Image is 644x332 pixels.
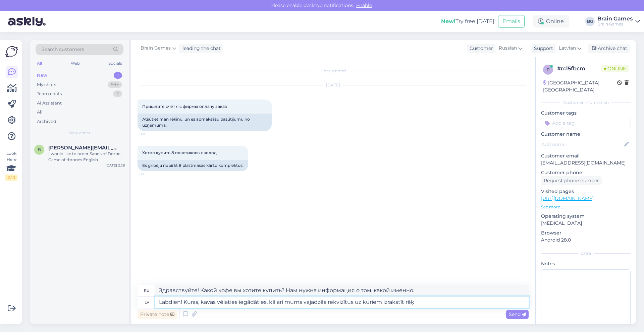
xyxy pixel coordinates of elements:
[541,188,631,195] p: Visited pages
[541,250,631,256] div: Extra
[155,285,529,296] textarea: Здравствуйте! Какой кофе вы хотите купить? Нам нужна информация о том, какой именно.
[155,296,529,308] textarea: Labdien! Kuras, kavas vēlaties iegādāties, kā arī mums vajadzēs rekvizītus uz kuriem izrakstīt rē
[37,90,62,97] div: Team chats
[69,130,90,136] span: New chats
[37,118,56,125] div: Archived
[5,175,17,181] div: 2 / 3
[69,59,81,68] div: Web
[541,131,631,138] p: Customer name
[5,150,17,181] div: Look Here
[541,159,631,167] p: [EMAIL_ADDRESS][DOMAIN_NAME]
[597,16,640,27] a: Brain GamesBrain Games
[541,260,631,267] p: Notes
[42,46,84,53] span: Search customers
[48,145,118,151] span: bruno__rosa@hotmail.com
[114,72,122,79] div: 1
[585,17,595,26] div: BG
[541,237,631,244] p: Android 28.0
[541,204,631,210] p: See more ...
[541,141,623,148] input: Add name
[559,45,576,52] span: Latvian
[597,16,633,21] div: Brain Games
[144,285,150,296] div: ru
[498,15,525,28] button: Emails
[354,2,374,8] span: Enable
[140,131,165,136] span: 8:30
[601,65,629,72] span: Online
[113,90,122,97] div: 2
[180,45,221,52] div: leading the chat
[541,118,631,128] input: Add a tag
[441,18,455,24] b: New!
[138,310,177,319] div: Private note
[541,110,631,117] p: Customer tags
[467,45,493,52] div: Customer
[5,45,18,58] img: Askly Logo
[107,59,123,68] div: Socials
[108,81,122,88] div: 99+
[138,114,272,131] div: Atsūtiet man rēķinu, un es apmaksāšu pasūtījumu no uzņēmuma.
[543,79,617,93] div: [GEOGRAPHIC_DATA], [GEOGRAPHIC_DATA]
[541,220,631,227] p: [MEDICAL_DATA]
[509,311,526,317] span: Send
[141,45,171,52] span: Brain Games
[138,82,529,88] div: [DATE]
[531,45,553,52] div: Support
[541,176,602,185] div: Request phone number
[142,104,227,109] span: Пришлите счёт я с фирмы оплачу заказ
[138,160,248,171] div: Es gribēju nopirkt 8 plastmasas kāršu komplektus.
[588,44,630,53] div: Archive chat
[499,45,517,52] span: Russian
[37,72,47,79] div: New
[37,100,62,107] div: AI Assistant
[541,195,594,201] a: [URL][DOMAIN_NAME]
[142,150,217,155] span: Хотел купить 8 пластиковых колод
[37,81,56,88] div: My chats
[541,99,631,106] div: Customer information
[541,169,631,176] p: Customer phone
[37,109,43,116] div: All
[541,213,631,220] p: Operating system
[541,152,631,159] p: Customer email
[36,59,43,68] div: All
[533,15,569,27] div: Online
[138,68,529,74] div: Chat started
[441,17,495,25] div: Try free [DATE]:
[541,229,631,237] p: Browser
[48,151,125,163] div: I would like to order Sands of Dorne Game of thrones English
[140,172,165,177] span: 8:31
[547,67,550,72] span: r
[597,21,633,27] div: Brain Games
[106,163,125,168] div: [DATE] 2:38
[145,296,149,308] div: lv
[38,147,41,152] span: b
[557,65,601,73] div: # rcl5fbcm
